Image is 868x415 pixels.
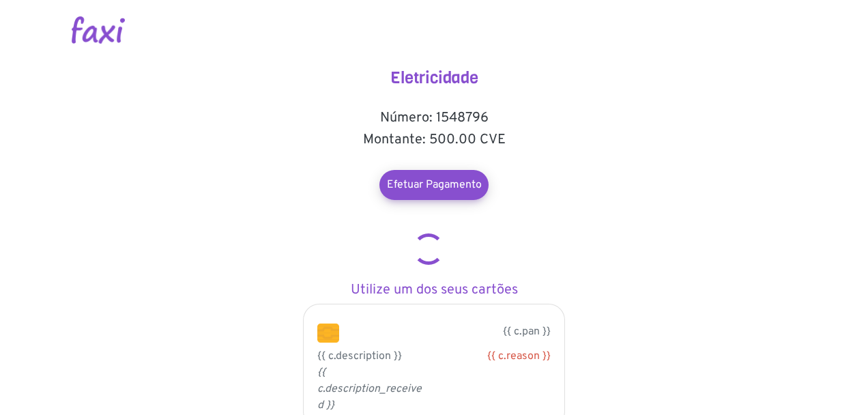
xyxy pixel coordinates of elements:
[379,170,489,200] a: Efetuar Pagamento
[298,110,570,126] h5: Número: 1548796
[298,282,570,298] h5: Utilize um dos seus cartões
[298,132,570,148] h5: Montante: 500.00 CVE
[317,349,402,363] span: {{ c.description }}
[360,324,551,340] p: {{ c.pan }}
[317,324,339,343] img: chip.png
[317,366,422,412] i: {{ c.description_received }}
[444,348,551,364] div: {{ c.reason }}
[298,68,570,88] h4: Eletricidade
